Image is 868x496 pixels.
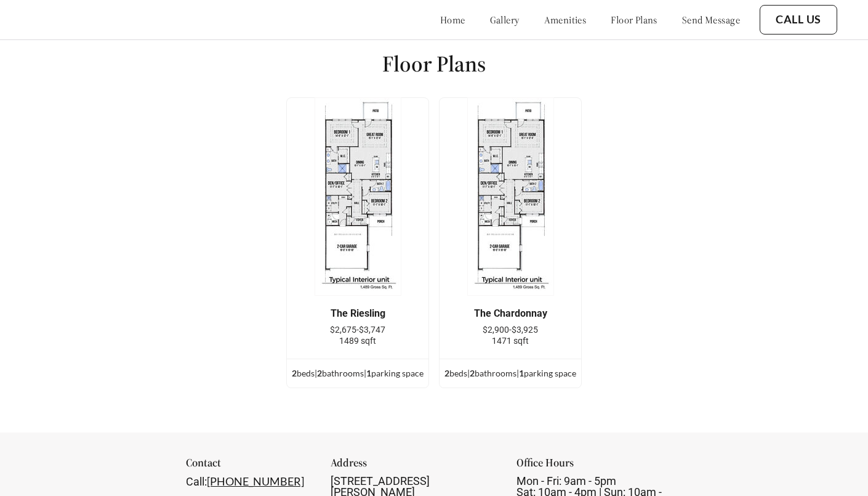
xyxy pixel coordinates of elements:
[330,325,385,335] span: $2,675-$3,747
[776,13,821,26] a: Call Us
[490,14,520,26] a: gallery
[611,14,657,26] a: floor plans
[366,368,371,378] span: 1
[305,308,410,319] div: The Riesling
[315,97,401,296] img: example
[492,336,529,346] span: 1471 sqft
[516,457,682,476] div: Office Hours
[470,368,475,378] span: 2
[331,457,496,476] div: Address
[483,325,538,335] span: $2,900-$3,925
[440,367,581,380] div: bed s | bathroom s | parking space
[467,97,554,296] img: example
[186,457,310,476] div: Contact
[444,368,449,378] span: 2
[287,367,428,380] div: bed s | bathroom s | parking space
[382,50,486,78] h1: Floor Plans
[207,474,304,488] a: [PHONE_NUMBER]
[440,14,465,26] a: home
[186,475,207,488] span: Call:
[682,14,740,26] a: send message
[544,14,587,26] a: amenities
[760,5,837,35] button: Call Us
[317,368,322,378] span: 2
[519,368,524,378] span: 1
[458,308,563,319] div: The Chardonnay
[339,336,376,346] span: 1489 sqft
[292,368,297,378] span: 2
